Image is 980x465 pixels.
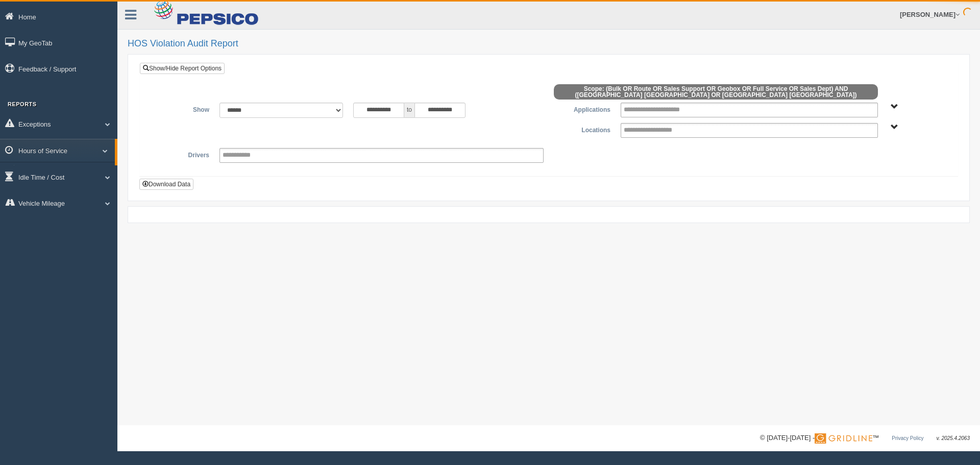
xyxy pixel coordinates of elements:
label: Drivers [148,148,214,160]
a: HOS Explanation Reports [18,165,115,183]
img: Gridline [815,433,872,444]
label: Locations [549,123,616,135]
span: v. 2025.4.2063 [937,435,970,441]
div: © [DATE]-[DATE] - ™ [760,433,970,444]
span: Scope: (Bulk OR Route OR Sales Support OR Geobox OR Full Service OR Sales Dept) AND ([GEOGRAPHIC_... [554,84,878,100]
label: Show [148,103,214,115]
a: Privacy Policy [892,435,923,441]
label: Applications [549,103,616,115]
button: Download Data [139,179,193,190]
a: Show/Hide Report Options [140,63,225,74]
span: to [404,103,414,118]
h2: HOS Violation Audit Report [128,39,970,49]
